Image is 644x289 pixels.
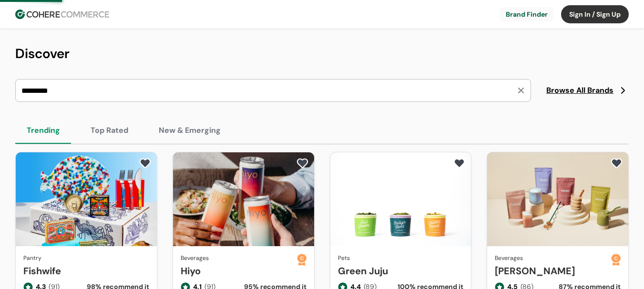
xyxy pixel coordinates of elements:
[546,85,629,96] a: Browse All Brands
[546,85,613,96] span: Browse All Brands
[495,264,611,278] a: [PERSON_NAME]
[15,117,72,144] button: Trending
[79,117,140,144] button: Top Rated
[338,264,464,278] a: Green Juju
[451,156,467,170] button: add to favorite
[147,117,232,144] button: New & Emerging
[609,156,624,170] button: add to favorite
[23,264,149,278] a: Fishwife
[15,45,70,62] span: Discover
[561,5,629,23] button: Sign In / Sign Up
[295,156,310,170] button: add to favorite
[181,264,297,278] a: Hiyo
[137,156,153,170] button: add to favorite
[15,10,109,19] img: Cohere Logo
